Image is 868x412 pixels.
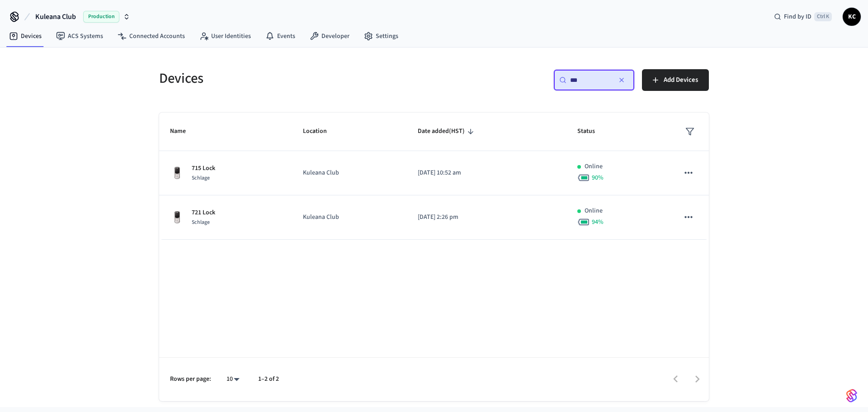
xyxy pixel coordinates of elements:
[303,124,339,138] span: Location
[170,210,184,225] img: Yale Assure Touchscreen Wifi Smart Lock, Satin Nickel, Front
[302,28,357,44] a: Developer
[192,164,215,173] p: 715 Lock
[592,218,604,227] span: 94 %
[83,11,119,23] span: Production
[577,124,607,138] span: Status
[418,213,556,222] p: [DATE] 2:26 pm
[767,9,839,25] div: Find by IDCtrl K
[170,166,184,180] img: Yale Assure Touchscreen Wifi Smart Lock, Satin Nickel, Front
[418,124,476,138] span: Date added(HST)
[585,162,603,171] p: Online
[258,28,302,44] a: Events
[592,173,604,182] span: 90 %
[192,208,215,218] p: 721 Lock
[303,213,396,222] p: Kuleana Club
[784,12,811,21] span: Find by ID
[843,8,861,26] button: KC
[110,28,192,44] a: Connected Accounts
[159,69,429,88] h5: Devices
[35,11,76,22] span: Kuleana Club
[170,374,211,384] p: Rows per page:
[418,168,556,178] p: [DATE] 10:52 am
[192,174,210,182] span: Schlage
[49,28,110,44] a: ACS Systems
[844,9,860,25] span: KC
[303,168,396,178] p: Kuleana Club
[159,113,709,240] table: sticky table
[585,206,603,216] p: Online
[170,124,198,138] span: Name
[664,74,698,86] span: Add Devices
[814,12,832,21] span: Ctrl K
[192,218,210,226] span: Schlage
[258,374,279,384] p: 1–2 of 2
[222,373,244,386] div: 10
[642,69,709,91] button: Add Devices
[2,28,49,44] a: Devices
[357,28,406,44] a: Settings
[846,388,857,403] img: SeamLogoGradient.69752ec5.svg
[192,28,258,44] a: User Identities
